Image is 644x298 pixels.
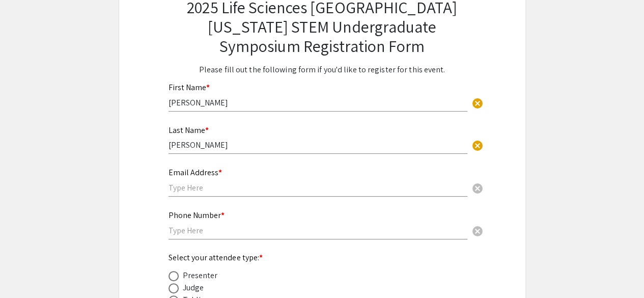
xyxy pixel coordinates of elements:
span: cancel [471,225,484,237]
mat-label: Select your attendee type: [169,252,263,263]
button: Clear [467,220,488,240]
input: Type Here [169,225,467,236]
span: cancel [471,182,484,195]
button: Clear [467,135,488,155]
input: Type Here [169,140,467,150]
p: Please fill out the following form if you'd like to register for this event. [169,64,476,76]
div: Judge [183,282,204,294]
mat-label: First Name [169,82,210,93]
span: cancel [471,140,484,152]
span: cancel [471,97,484,110]
button: Clear [467,92,488,113]
input: Type Here [169,97,467,108]
mat-label: Last Name [169,125,209,136]
mat-label: Email Address [169,167,222,178]
iframe: Chat [8,252,43,290]
input: Type Here [169,182,467,193]
button: Clear [467,178,488,198]
mat-label: Phone Number [169,210,225,221]
div: Presenter [183,269,218,282]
